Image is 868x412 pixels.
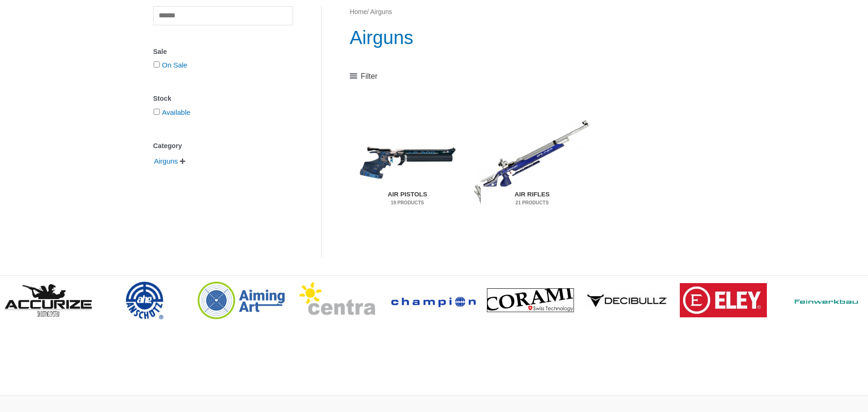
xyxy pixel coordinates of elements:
h1: Airguns [350,24,714,51]
img: Air Rifles [474,101,589,222]
img: brand logo [680,283,767,317]
input: Available [154,109,160,115]
span: Filter [361,69,378,83]
a: Available [162,108,191,116]
input: On Sale [154,61,160,67]
span:  [180,158,185,165]
a: Filter [350,69,377,83]
a: Visit product category Air Rifles [474,101,589,222]
img: Air Pistols [350,101,465,222]
span: > [854,289,863,298]
div: Sale [153,45,293,59]
nav: Breadcrumb [350,6,714,18]
mark: 19 Products [356,199,459,206]
div: Category [153,139,293,153]
h2: Air Rifles [481,187,583,211]
a: Visit product category Air Pistols [350,101,465,222]
a: Home [350,8,367,15]
span: Airguns [153,153,179,169]
a: Airguns [153,157,179,165]
h2: Air Pistols [356,187,459,211]
mark: 21 Products [481,199,583,206]
div: Stock [153,92,293,105]
a: On Sale [162,61,187,69]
